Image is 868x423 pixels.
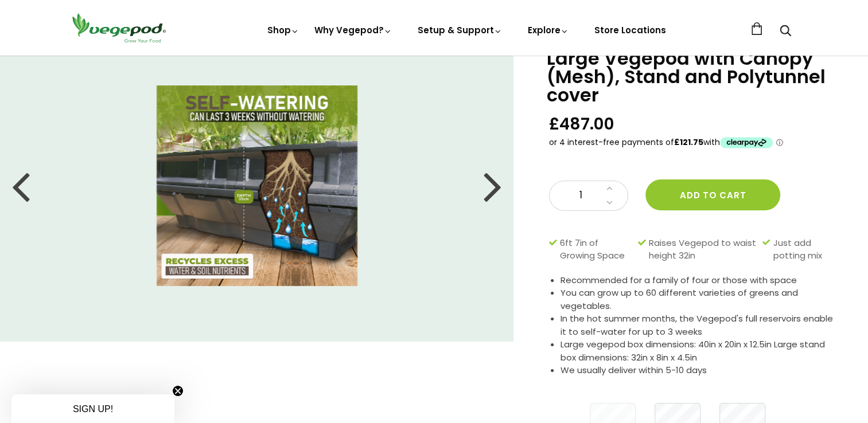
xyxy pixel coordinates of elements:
[314,24,392,36] a: Why Vegepod?
[547,49,839,104] h1: Large Vegepod with Canopy (Mesh), Stand and Polytunnel cover
[560,237,632,263] span: 6ft 7in of Growing Space
[73,404,113,414] span: SIGN UP!
[157,85,357,286] img: Large Vegepod with Canopy (Mesh), Stand and Polytunnel cover
[560,287,839,312] li: You can grow up to 60 different varieties of greens and vegetables.
[603,181,616,196] a: Increase quantity by 1
[773,237,834,263] span: Just add potting mix
[172,385,184,397] button: Close teaser
[649,237,757,263] span: Raises Vegepod to waist height 32in
[418,24,503,36] a: Setup & Support
[561,188,600,203] span: 1
[560,338,839,364] li: Large vegepod box dimensions: 40in x 20in x 12.5in Large stand box dimensions: 32in x 8in x 4.5in
[11,394,174,423] div: SIGN UP!Close teaser
[560,312,839,338] li: In the hot summer months, the Vegepod's full reservoirs enable it to self-water for up to 3 weeks
[267,24,299,36] a: Shop
[594,24,666,36] a: Store Locations
[528,24,569,36] a: Explore
[603,195,616,210] a: Decrease quantity by 1
[780,26,791,38] a: Search
[560,274,839,287] li: Recommended for a family of four or those with space
[560,364,839,377] li: We usually deliver within 5-10 days
[645,179,780,210] button: Add to cart
[67,11,170,44] img: Vegepod
[549,113,614,135] span: £487.00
